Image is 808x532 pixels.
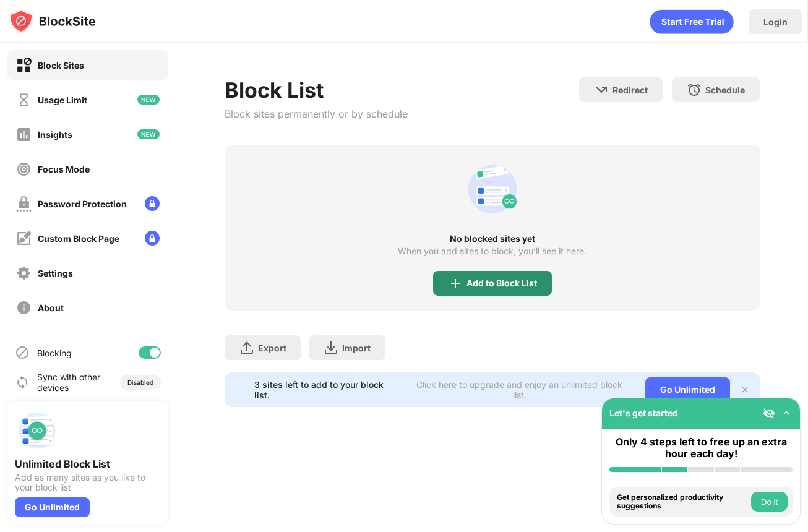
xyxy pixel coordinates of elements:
div: Usage Limit [38,95,87,105]
div: Click here to upgrade and enjoy an unlimited block list. [409,379,630,400]
img: omni-setup-toggle.svg [780,407,793,419]
div: Block Sites [38,60,84,71]
div: Add as many sites as you like to your block list [15,473,161,492]
img: x-button.svg [740,385,750,395]
img: insights-off.svg [16,127,32,142]
div: animation [650,9,734,34]
button: Do it [751,492,788,512]
div: Block List [225,77,408,103]
div: Export [258,343,286,353]
img: blocking-icon.svg [15,345,30,360]
img: lock-menu.svg [145,231,160,246]
img: lock-menu.svg [145,196,160,211]
div: Unlimited Block List [15,458,161,470]
div: Import [342,343,371,353]
div: Only 4 steps left to free up an extra hour each day! [609,436,793,460]
img: customize-block-page-off.svg [16,231,32,246]
img: focus-off.svg [16,161,32,177]
div: Disabled [127,379,153,386]
div: No blocked sites yet [225,234,759,244]
img: logo-blocksite.svg [9,9,96,33]
div: Password Protection [38,199,127,209]
div: 3 sites left to add to your block list. [254,379,401,400]
div: Custom Block Page [38,233,119,244]
div: Block sites permanently or by schedule [225,108,408,120]
img: block-on.svg [16,58,32,73]
img: about-off.svg [16,300,32,315]
img: push-block-list.svg [15,408,59,453]
div: Go Unlimited [645,377,730,402]
iframe: Sign in with Google Dialog [554,12,796,235]
div: animation [463,160,522,219]
img: sync-icon.svg [15,375,30,390]
div: Focus Mode [38,164,90,174]
img: eye-not-visible.svg [763,407,775,419]
div: Get personalized productivity suggestions [617,493,748,511]
img: new-icon.svg [137,129,160,139]
div: Go Unlimited [15,497,90,517]
div: Insights [38,129,72,140]
div: Settings [38,268,73,278]
img: new-icon.svg [137,95,160,105]
img: password-protection-off.svg [16,196,32,212]
div: Sync with other devices [37,372,101,393]
div: Add to Block List [466,278,537,288]
div: Blocking [37,348,72,358]
div: About [38,302,64,313]
div: When you add sites to block, you’ll see it here. [398,246,587,256]
div: Let's get started [609,408,678,418]
img: time-usage-off.svg [16,92,32,108]
img: settings-off.svg [16,265,32,281]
